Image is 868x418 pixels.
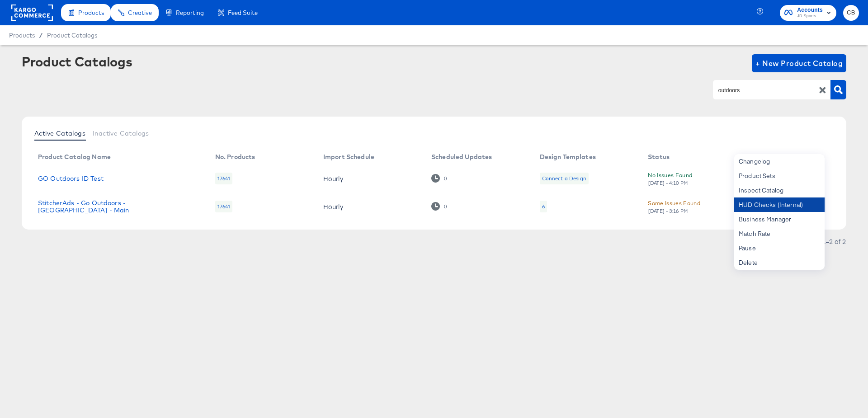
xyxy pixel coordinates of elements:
div: 0 [431,174,447,183]
div: Scheduled Updates [431,153,492,160]
div: Business Manager [734,212,825,226]
div: Connect a Design [542,175,586,182]
th: Status [641,150,750,164]
div: 0 [443,203,447,210]
div: Delete [734,255,825,270]
a: Product Catalogs [47,32,97,39]
div: 6 [542,203,545,210]
div: Pause [734,241,825,255]
span: CB [847,8,855,18]
span: Products [78,9,104,16]
a: GO Outdoors ID Test [38,175,104,182]
button: + New Product Catalog [752,54,846,72]
div: 0 [431,202,447,211]
td: Hourly [316,193,424,221]
div: 0 [443,175,447,182]
span: Reporting [176,9,204,16]
div: Connect a Design [540,173,589,184]
input: Search Product Catalogs [717,85,813,95]
span: JD Sports [797,13,823,20]
th: Action [750,150,802,164]
span: Creative [128,9,152,16]
span: Accounts [797,5,823,15]
div: Changelog [734,154,825,169]
td: Hourly [316,164,424,193]
th: More [801,150,835,164]
button: AccountsJD Sports [780,5,836,21]
span: Active Catalogs [34,130,85,137]
button: Some Issues Found[DATE] - 3:16 PM [648,198,700,214]
div: HUD Checks (Internal) [734,197,825,212]
div: Design Templates [540,153,596,160]
span: / [35,32,47,39]
div: Import Schedule [323,153,374,160]
span: Feed Suite [228,9,258,16]
span: Products [9,32,35,39]
div: Product Catalogs [22,54,132,69]
div: 17641 [215,201,233,212]
div: Some Issues Found [648,198,700,208]
button: CB [843,5,859,21]
div: Product Catalog Name [38,153,111,160]
div: Product Sets [734,169,825,183]
div: 6 [540,201,547,212]
div: Inspect Catalog [734,183,825,197]
div: Match Rate [734,226,825,241]
div: [DATE] - 3:16 PM [648,208,689,214]
div: 17641 [215,173,233,184]
span: Inactive Catalogs [93,130,149,137]
div: No. Products [215,153,255,160]
span: + New Product Catalog [755,57,843,70]
a: StitcherAds - Go Outdoors - [GEOGRAPHIC_DATA] - Main [38,199,197,214]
